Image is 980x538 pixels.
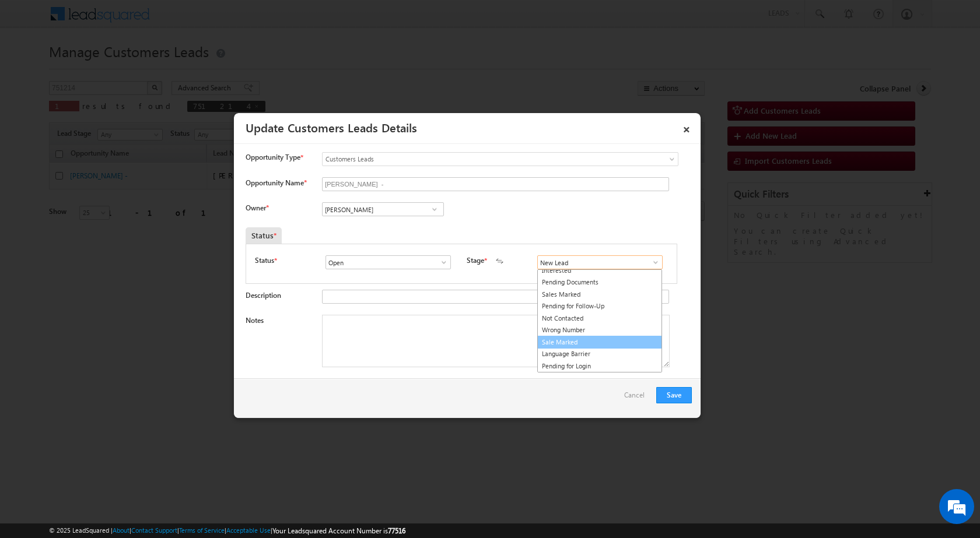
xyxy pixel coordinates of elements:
[325,255,451,269] input: Type to Search
[113,526,129,534] a: About
[538,312,661,325] a: Not Contacted
[538,265,661,277] a: Interested
[15,108,213,349] textarea: Type your message and hit 'Enter'
[538,289,661,301] a: Sales Marked
[323,154,631,164] span: Customers Leads
[20,61,49,76] img: d_60004797649_company_0_60004797649
[537,336,662,349] a: Sale Marked
[226,526,271,534] a: Acceptable Use
[624,387,650,409] a: Cancel
[537,255,663,269] input: Type to Search
[255,255,274,266] label: Status
[272,526,405,535] span: Your Leadsquared Account Number is
[246,316,264,325] label: Notes
[388,526,405,535] span: 77516
[538,276,661,289] a: Pending Documents
[246,152,300,163] span: Opportunity Type
[538,324,661,336] a: Wrong Number
[246,119,417,135] a: Update Customers Leads Details
[246,178,306,187] label: Opportunity Name
[322,202,444,216] input: Type to Search
[538,348,661,360] a: Language Barrier
[645,256,660,268] a: Show All Items
[427,203,442,215] a: Show All Items
[131,526,177,534] a: Contact Support
[246,291,281,300] label: Description
[191,6,219,34] div: Minimize live chat window
[656,387,692,403] button: Save
[246,203,268,212] label: Owner
[538,360,661,372] a: Pending for Login
[322,152,678,166] a: Customers Leads
[677,117,696,138] a: ×
[61,61,196,76] div: Chat with us now
[246,227,282,244] div: Status
[538,300,661,312] a: Pending for Follow-Up
[159,359,212,375] em: Start Chat
[179,526,225,534] a: Terms of Service
[467,255,484,266] label: Stage
[433,256,448,268] a: Show All Items
[49,525,405,536] span: © 2025 LeadSquared | | | | |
